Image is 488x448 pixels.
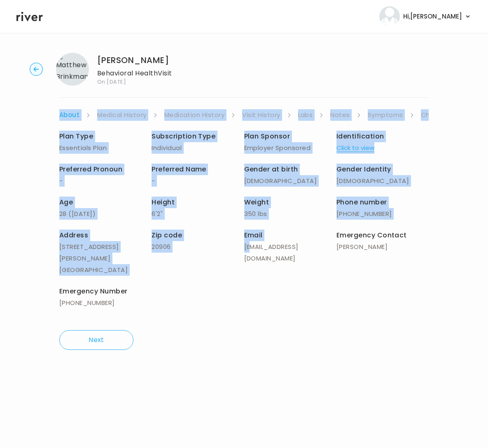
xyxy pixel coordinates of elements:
p: [DEMOGRAPHIC_DATA] [244,175,336,187]
h1: [PERSON_NAME] [97,54,172,66]
p: 350 lbs [244,208,336,220]
p: [STREET_ADDRESS][PERSON_NAME] [59,241,152,264]
span: Emergency Number [59,286,128,296]
a: Visit History [242,109,280,121]
span: On: [DATE] [97,79,172,84]
p: Behavioral Health Visit [97,68,172,79]
img: user avatar [379,6,400,27]
span: Gender Identity [336,164,391,174]
p: Individual [152,142,244,154]
p: - [59,175,152,187]
p: [PHONE_NUMBER] [59,297,152,309]
span: Zip code [152,230,182,240]
span: Preferred Pronoun [59,164,122,174]
span: Weight [244,197,269,207]
button: Click to view [336,142,374,154]
span: Hi, [PERSON_NAME] [403,11,462,22]
p: [GEOGRAPHIC_DATA] [59,264,152,276]
p: Essentials Plan [59,142,152,154]
span: Age [59,197,73,207]
img: Matthew Brinkman [56,53,89,86]
a: Labs [298,109,313,121]
span: Email [244,230,263,240]
span: Identification [336,131,384,141]
a: Medical History [97,109,146,121]
p: Employer Sponsored [244,142,336,154]
a: Medication History [164,109,225,121]
p: 28 [59,208,152,220]
span: Preferred Name [152,164,206,174]
span: Address [59,230,88,240]
a: Chat [421,109,437,121]
p: [EMAIL_ADDRESS][DOMAIN_NAME] [244,241,336,264]
span: Emergency Contact [336,230,407,240]
span: Plan Sponsor [244,131,290,141]
button: Next [59,330,133,350]
p: - [152,175,244,187]
button: user avatarHi,[PERSON_NAME] [379,6,472,27]
span: Plan Type [59,131,93,141]
a: Symptoms [368,109,403,121]
span: Gender at birth [244,164,298,174]
span: ( [DATE] ) [68,209,96,218]
p: 20906 [152,241,244,253]
a: Notes [330,109,350,121]
p: [DEMOGRAPHIC_DATA] [336,175,429,187]
p: 6'2" [152,208,244,220]
span: Height [152,197,175,207]
span: Subscription Type [152,131,215,141]
a: About [59,109,79,121]
p: [PERSON_NAME] [336,241,429,253]
p: [PHONE_NUMBER] [336,208,429,220]
span: Phone number [336,197,387,207]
